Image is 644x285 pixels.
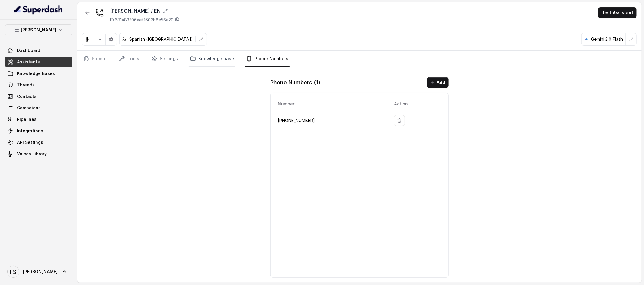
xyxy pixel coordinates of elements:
[17,47,40,53] span: Dashboard
[427,77,449,88] button: Add
[82,51,108,67] a: Prompt
[82,51,637,67] nav: Tabs
[5,263,72,280] a: [PERSON_NAME]
[584,37,589,42] svg: google logo
[5,137,72,148] a: API Settings
[23,269,58,275] span: [PERSON_NAME]
[129,36,193,42] p: Spanish ([GEOGRAPHIC_DATA])
[5,102,72,113] a: Campaigns
[5,125,72,136] a: Integrations
[5,79,72,90] a: Threads
[5,68,72,79] a: Knowledge Bases
[245,51,290,67] a: Phone Numbers
[5,24,72,35] button: [PERSON_NAME]
[5,45,72,56] a: Dashboard
[17,59,40,65] span: Assistants
[5,114,72,125] a: Pipelines
[591,36,623,42] p: Gemini 2.0 Flash
[5,57,72,67] a: Assistants
[598,7,637,18] button: Test Assistant
[150,51,179,67] a: Settings
[5,91,72,102] a: Contacts
[17,139,43,145] span: API Settings
[389,98,444,110] th: Action
[278,117,384,124] p: [PHONE_NUMBER]
[17,82,35,88] span: Threads
[14,5,63,15] img: light.svg
[5,148,72,159] a: Voices Library
[118,51,140,67] a: Tools
[110,7,180,15] div: [PERSON_NAME] / EN
[17,70,55,76] span: Knowledge Bases
[275,98,389,110] th: Number
[17,151,47,157] span: Voices Library
[270,78,320,87] h1: Phone Numbers ( 1 )
[17,116,37,122] span: Pipelines
[17,128,43,134] span: Integrations
[10,269,17,275] text: FS
[189,51,235,67] a: Knowledge base
[110,17,174,23] p: ID: 681a83f06aef1602b8e56a20
[17,105,41,111] span: Campaigns
[17,93,37,99] span: Contacts
[21,26,56,34] p: [PERSON_NAME]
